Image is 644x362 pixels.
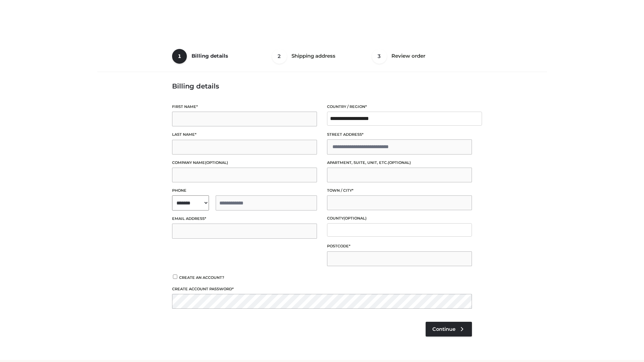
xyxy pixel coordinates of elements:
label: Apartment, suite, unit, etc. [327,160,472,166]
span: Create an account? [179,275,224,280]
label: County [327,215,472,222]
span: (optional) [205,160,228,165]
span: (optional) [388,160,411,165]
label: Town / City [327,187,472,194]
label: Street address [327,131,472,138]
span: 1 [172,49,187,64]
label: First name [172,104,317,110]
span: 2 [272,49,287,64]
span: Review order [391,53,425,59]
h3: Billing details [172,82,472,90]
label: Email address [172,216,317,222]
label: Postcode [327,243,472,249]
label: Create account password [172,286,472,292]
a: Continue [426,322,472,337]
input: Create an account? [172,275,178,279]
span: Shipping address [291,53,335,59]
label: Country / Region [327,104,472,110]
span: 3 [372,49,387,64]
label: Phone [172,187,317,194]
label: Company name [172,160,317,166]
span: (optional) [343,216,367,221]
span: Continue [432,326,455,332]
label: Last name [172,131,317,138]
span: Billing details [192,53,228,59]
